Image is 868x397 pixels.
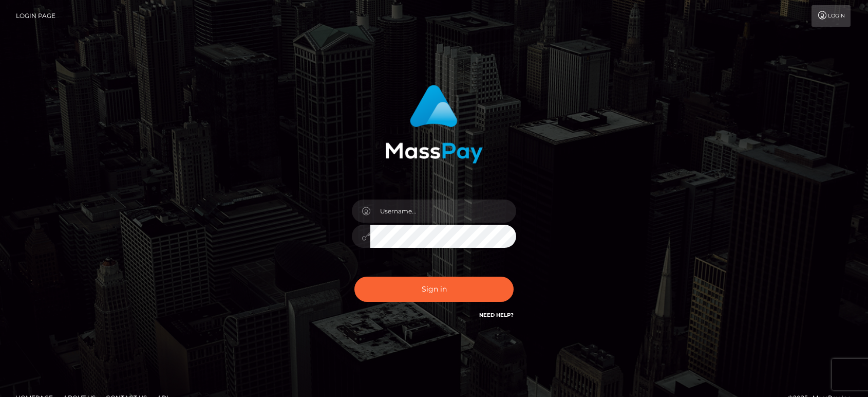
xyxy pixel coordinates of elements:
a: Login [812,5,851,27]
button: Sign in [354,277,514,302]
img: MassPay Login [385,85,483,164]
a: Login Page [16,5,55,27]
input: Username... [370,200,516,223]
a: Need Help? [479,312,514,318]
